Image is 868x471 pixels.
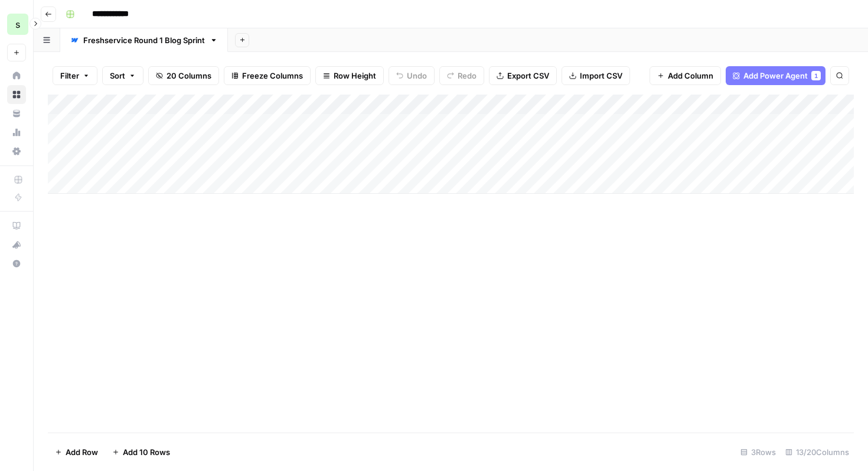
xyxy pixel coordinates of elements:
[60,28,228,52] a: Freshservice Round 1 Blog Sprint
[83,34,205,46] div: Freshservice Round 1 Blog Sprint
[105,443,177,462] button: Add 10 Rows
[811,71,821,80] div: 1
[8,236,25,254] div: What's new?
[489,66,557,85] button: Export CSV
[7,216,26,235] a: AirOps Academy
[7,85,26,104] a: Browse
[7,254,26,273] button: Help + Support
[7,66,26,85] a: Home
[102,66,143,85] button: Sort
[167,70,211,82] span: 20 Columns
[7,9,26,39] button: Workspace: saasgenie
[60,70,79,82] span: Filter
[123,446,170,458] span: Add 10 Rows
[7,142,26,161] a: Settings
[562,66,630,85] button: Import CSV
[148,66,219,85] button: 20 Columns
[53,66,97,85] button: Filter
[7,104,26,123] a: Your Data
[458,70,477,82] span: Redo
[389,66,435,85] button: Undo
[242,70,303,82] span: Freeze Columns
[726,66,825,85] button: Add Power Agent1
[743,70,808,82] span: Add Power Agent
[66,446,98,458] span: Add Row
[439,66,484,85] button: Redo
[814,71,818,80] span: 1
[7,235,26,254] button: What's new?
[48,443,105,462] button: Add Row
[224,66,311,85] button: Freeze Columns
[580,70,622,82] span: Import CSV
[736,443,781,462] div: 3 Rows
[650,66,721,85] button: Add Column
[507,70,549,82] span: Export CSV
[781,443,854,462] div: 13/20 Columns
[334,70,376,82] span: Row Height
[315,66,384,85] button: Row Height
[110,70,125,82] span: Sort
[668,70,713,82] span: Add Column
[15,17,20,31] span: s
[407,70,427,82] span: Undo
[7,123,26,142] a: Usage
